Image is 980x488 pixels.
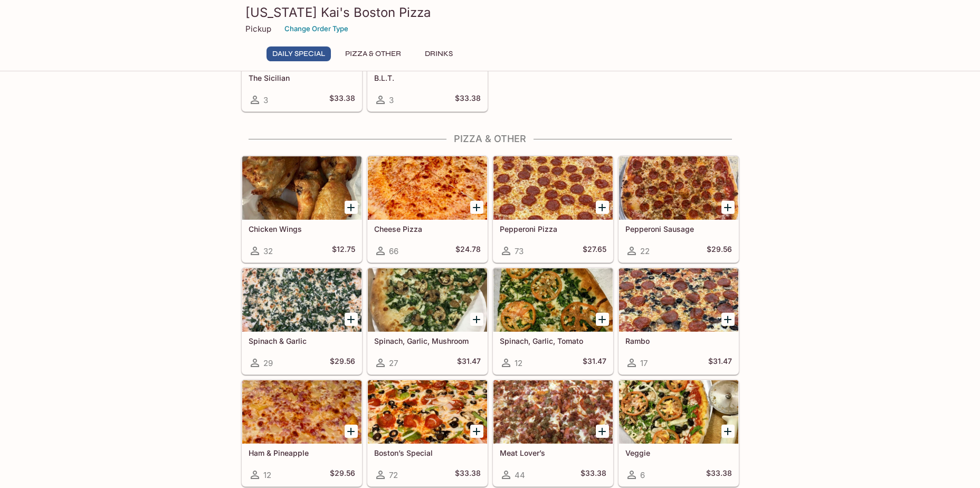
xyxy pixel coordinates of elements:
button: Add Cheese Pizza [470,201,483,214]
button: Add Veggie [721,425,735,438]
h5: Boston’s Special [374,448,481,457]
h5: Spinach, Garlic, Tomato [500,336,606,345]
button: Add Pepperoni Sausage [721,201,735,214]
div: Cheese Pizza [368,156,487,220]
span: 12 [263,470,271,480]
button: Add Spinach & Garlic [345,313,358,326]
a: Pepperoni Pizza73$27.65 [493,156,613,262]
a: Boston’s Special72$33.38 [367,380,488,486]
button: Add Ham & Pineapple [345,425,358,438]
h5: Chicken Wings [249,224,355,233]
span: 6 [640,470,645,480]
button: Add Rambo [721,313,735,326]
button: Add Chicken Wings [345,201,358,214]
h5: $33.38 [455,93,481,106]
a: Chicken Wings32$12.75 [242,156,362,262]
span: 29 [263,358,273,368]
h5: $31.47 [583,356,606,369]
button: Add Spinach, Garlic, Mushroom [470,313,483,326]
h5: $33.38 [581,468,606,481]
button: Add Boston’s Special [470,425,483,438]
h5: Rambo [625,336,732,345]
h5: Spinach, Garlic, Mushroom [374,336,481,345]
h5: $31.47 [457,356,481,369]
h5: Meat Lover’s [500,448,606,457]
button: Drinks [415,46,463,61]
h5: $27.65 [583,245,606,257]
h5: $29.56 [707,245,732,257]
span: 12 [515,358,522,368]
h5: $31.47 [708,356,732,369]
h5: $12.75 [332,245,355,257]
div: Spinach & Garlic [242,268,361,332]
a: Spinach, Garlic, Tomato12$31.47 [493,268,613,374]
h5: $33.38 [455,468,481,481]
div: Rambo [619,268,738,332]
h5: $29.56 [330,468,355,481]
div: Veggie [619,380,738,444]
span: 17 [640,358,648,368]
a: Meat Lover’s44$33.38 [493,380,613,486]
span: 27 [389,358,398,368]
a: Pepperoni Sausage22$29.56 [619,156,739,262]
h5: The Sicilian [249,73,355,82]
h5: Pepperoni Pizza [500,224,606,233]
h5: $33.38 [706,468,732,481]
div: Pepperoni Pizza [493,156,613,220]
p: Pickup [245,24,271,34]
div: Ham & Pineapple [242,380,361,444]
button: Change Order Type [280,21,353,37]
a: Ham & Pineapple12$29.56 [242,380,362,486]
div: Spinach, Garlic, Mushroom [368,268,487,332]
button: Pizza & Other [339,46,407,61]
span: 22 [640,246,650,256]
button: Add Meat Lover’s [596,425,609,438]
button: Add Spinach, Garlic, Tomato [596,313,609,326]
div: Boston’s Special [368,380,487,444]
h5: B.L.T. [374,73,481,82]
span: 32 [263,246,273,256]
span: 3 [389,95,394,105]
h5: Spinach & Garlic [249,336,355,345]
a: Rambo17$31.47 [619,268,739,374]
a: Spinach, Garlic, Mushroom27$31.47 [367,268,488,374]
a: Cheese Pizza66$24.78 [367,156,488,262]
div: Pepperoni Sausage [619,156,738,220]
div: Chicken Wings [242,156,361,220]
span: 72 [389,470,398,480]
button: Add Pepperoni Pizza [596,201,609,214]
h5: Cheese Pizza [374,224,481,233]
h3: [US_STATE] Kai's Boston Pizza [245,4,735,21]
span: 3 [263,95,268,105]
h4: Pizza & Other [241,133,739,145]
div: Spinach, Garlic, Tomato [493,268,613,332]
h5: Ham & Pineapple [249,448,355,457]
h5: $33.38 [329,93,355,106]
span: 73 [515,246,524,256]
h5: $24.78 [455,245,481,257]
div: Meat Lover’s [493,380,613,444]
button: Daily Special [267,46,331,61]
h5: Pepperoni Sausage [625,224,732,233]
h5: Veggie [625,448,732,457]
span: 44 [515,470,525,480]
span: 66 [389,246,398,256]
h5: $29.56 [330,356,355,369]
a: Veggie6$33.38 [619,380,739,486]
a: Spinach & Garlic29$29.56 [242,268,362,374]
